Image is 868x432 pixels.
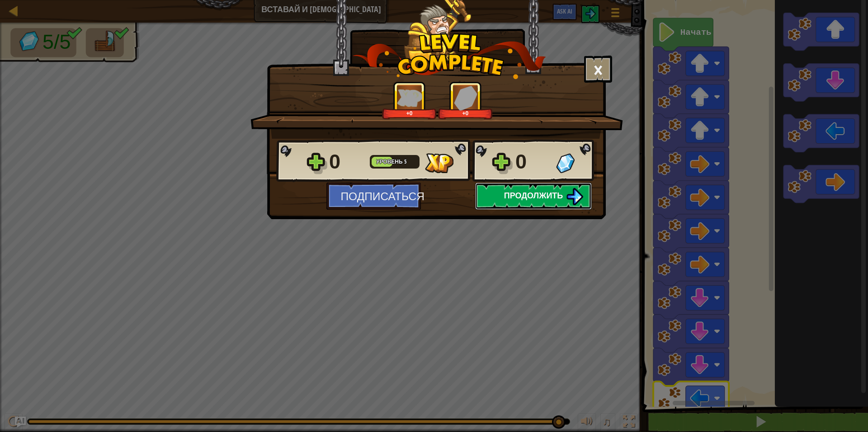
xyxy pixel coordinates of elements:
span: Уровень [376,158,404,165]
img: Самоцветов получено [556,153,575,173]
img: Самоцветов получено [454,85,477,110]
div: 0 [329,147,364,176]
img: Опыта получено [397,89,422,107]
button: × [584,56,612,83]
button: Продолжить [475,183,592,210]
span: Продолжить [504,190,563,201]
img: level_complete.png [352,33,546,79]
img: Опыта получено [425,153,453,173]
div: +0 [384,110,435,117]
span: 5 [404,158,407,165]
img: Продолжить [566,188,583,205]
div: 0 [515,147,551,176]
button: Подписаться [326,183,421,210]
div: +0 [440,110,491,117]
